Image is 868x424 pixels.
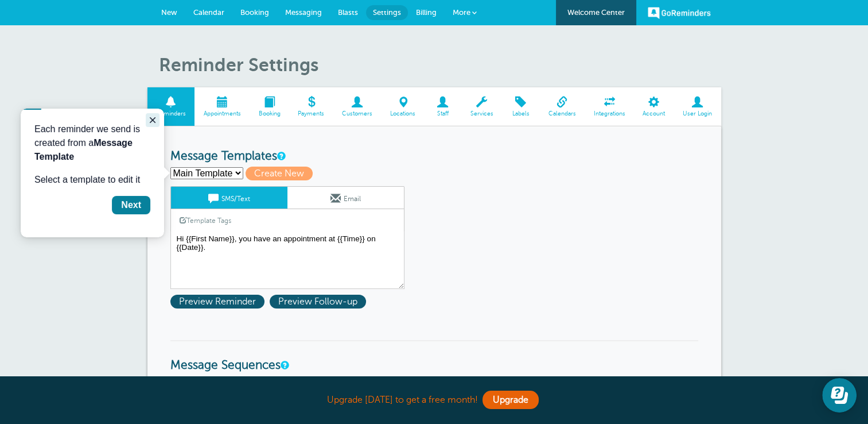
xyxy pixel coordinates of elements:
span: Customers [339,110,376,117]
a: Booking [250,87,289,126]
a: Template Tags [171,209,240,232]
span: Messaging [285,8,322,17]
span: New [161,8,177,17]
a: Customers [333,87,382,126]
a: Create New [246,168,318,179]
a: Upgrade [482,391,539,409]
a: Services [461,87,502,126]
span: Booking [240,8,269,17]
span: Account [640,110,668,117]
span: Create New [246,167,313,180]
span: Integrations [590,110,628,117]
span: Blasts [338,8,358,17]
span: Payments [295,110,328,117]
span: Staff [430,110,456,117]
span: Preview Reminder [170,295,264,309]
a: Account [634,87,674,126]
span: Appointments [200,110,244,117]
span: Services [467,110,496,117]
span: More [453,8,470,17]
a: Integrations [585,87,634,126]
a: SMS/Text [171,187,287,209]
a: This is the wording for your reminder and follow-up messages. You can create multiple templates i... [277,152,284,160]
iframe: tooltip [21,109,164,237]
span: Billing [416,8,437,17]
span: Calendar [193,8,224,17]
span: Reminders [153,110,189,117]
a: Labels [502,87,539,126]
span: Locations [387,110,419,117]
span: Preview Follow-up [270,295,366,309]
a: Calendars [539,87,585,126]
a: Preview Reminder [170,296,270,307]
h3: Message Templates [170,149,698,164]
a: Staff [424,87,461,126]
h3: Message Sequences [170,340,698,373]
a: Payments [289,87,333,126]
a: User Login [674,87,721,126]
a: Appointments [194,87,250,126]
h1: Reminder Settings [159,54,721,76]
iframe: Resource center [822,378,857,413]
a: Message Sequences allow you to setup multiple reminder schedules that can use different Message T... [281,361,287,369]
div: Upgrade [DATE] to get a free month! [147,388,721,413]
textarea: Hi {{First Name}}, you have an appointment at {{Time}} on {{Date}}. [170,232,404,289]
span: Booking [255,110,283,117]
span: Settings [373,8,401,17]
span: User Login [680,110,715,117]
a: Locations [382,87,425,126]
a: Preview Follow-up [270,296,369,307]
a: Email [287,187,404,209]
span: Labels [508,110,534,117]
span: Calendars [545,110,579,117]
a: Settings [366,5,408,20]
